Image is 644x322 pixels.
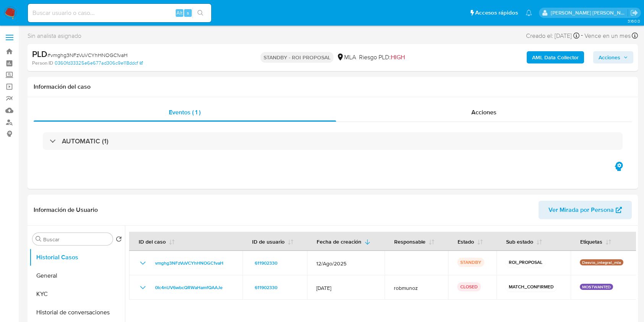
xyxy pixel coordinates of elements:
[29,285,125,303] button: KYC
[539,201,632,219] button: Ver Mirada por Persona
[391,53,405,62] span: HIGH
[28,8,211,18] input: Buscar usuario o caso...
[169,108,201,117] span: Eventos ( 1 )
[47,51,128,59] span: # vmghg3NFzVuVCYhHNOGC1vaH
[581,31,583,41] span: -
[526,31,579,41] div: Creado el: [DATE]
[43,132,623,150] div: AUTOMATIC (1)
[261,52,333,63] p: STANDBY - ROI PROPOSAL
[29,267,125,285] button: General
[187,9,189,16] span: s
[55,60,143,67] a: 0360fd33325e6e677ad306c9e118ddcf
[584,32,631,40] span: Vence en un mes
[32,60,53,67] b: Person ID
[337,53,356,62] div: MLA
[475,9,518,17] span: Accesos rápidos
[593,51,633,63] button: Acciones
[630,9,638,17] a: Salir
[28,32,81,40] span: Sin analista asignado
[62,137,108,145] h3: AUTOMATIC (1)
[36,236,42,242] button: Buscar
[551,9,628,16] p: lucia.neglia@mercadolibre.com
[29,303,125,322] button: Historial de conversaciones
[599,51,620,63] span: Acciones
[32,48,47,60] b: PLD
[29,248,125,267] button: Historial Casos
[34,83,632,91] h1: Información del caso
[176,9,183,16] span: Alt
[532,51,579,63] b: AML Data Collector
[193,8,208,18] button: search-icon
[471,108,497,117] span: Acciones
[549,201,614,219] span: Ver Mirada por Persona
[34,206,98,214] h1: Información de Usuario
[43,236,110,243] input: Buscar
[527,51,584,63] button: AML Data Collector
[359,53,405,62] span: Riesgo PLD:
[116,236,122,244] button: Volver al orden por defecto
[526,10,532,16] a: Notificaciones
